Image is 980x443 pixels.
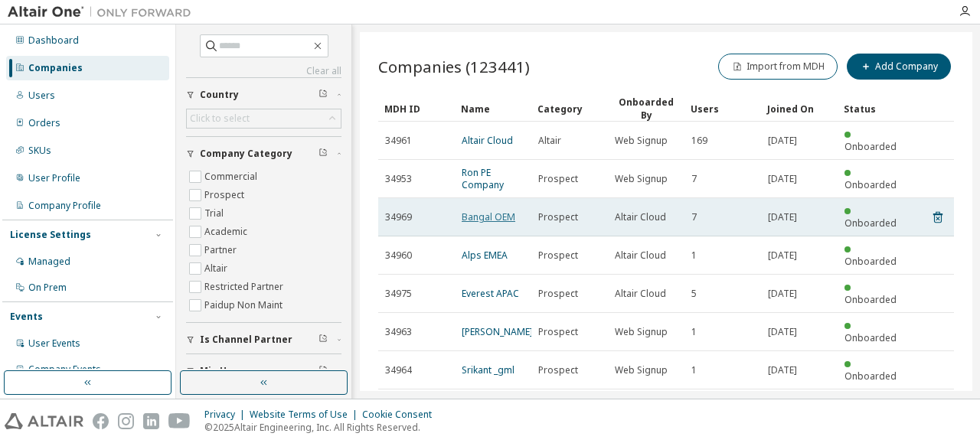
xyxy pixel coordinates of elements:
div: On Prem [28,282,67,294]
div: Events [10,311,43,323]
div: SKUs [28,145,51,157]
span: 34964 [385,364,412,376]
label: Commercial [204,168,260,186]
span: 1 [691,249,697,262]
label: Trial [204,204,227,223]
span: [DATE] [768,364,797,376]
p: © 2025 Altair Engineering, Inc. All Rights Reserved. [204,421,441,434]
span: [DATE] [768,211,797,223]
div: Orders [28,117,60,129]
div: User Events [28,337,80,350]
span: Web Signup [615,135,668,147]
span: [DATE] [768,249,797,262]
label: Academic [204,223,250,241]
span: Prospect [538,364,578,376]
label: Prospect [204,186,247,204]
div: Users [691,96,755,121]
img: instagram.svg [118,413,134,429]
span: Onboarded [844,370,897,383]
span: Clear filter [318,89,328,101]
span: Onboarded [844,178,897,191]
span: 34961 [385,135,412,147]
a: Everest APAC [462,287,519,300]
a: Ron PE Company [462,166,504,191]
button: Add Company [847,54,951,80]
span: 34975 [385,288,412,300]
div: Privacy [204,409,250,421]
span: Clear filter [318,148,328,160]
span: Companies (123441) [378,56,530,77]
div: Companies [28,62,83,74]
div: Category [537,96,602,121]
span: Onboarded [844,217,897,230]
span: 1 [691,326,697,338]
span: Web Signup [615,326,668,338]
div: Click to select [190,112,250,125]
div: User Profile [28,172,80,184]
span: Prospect [538,249,578,262]
span: 7 [691,173,697,185]
span: 7 [691,211,697,223]
span: Web Signup [615,173,668,185]
span: Prospect [538,288,578,300]
div: MDH ID [384,96,449,121]
img: youtube.svg [168,413,191,429]
span: 5 [691,288,697,300]
span: 169 [691,135,707,147]
span: Onboarded [844,293,897,306]
div: Onboarded By [614,96,678,122]
span: Company Category [200,148,292,160]
span: Is Channel Partner [200,334,292,346]
span: Prospect [538,211,578,223]
label: Paidup Non Maint [204,296,286,314]
label: Restricted Partner [204,278,286,296]
span: Onboarded [844,255,897,268]
span: Web Signup [615,364,668,376]
span: Onboarded [844,140,897,153]
span: Min Users [200,365,248,377]
div: Company Profile [28,200,101,212]
span: Onboarded [844,331,897,344]
span: Prospect [538,326,578,338]
span: 34960 [385,249,412,262]
div: Name [461,96,525,121]
span: 1 [691,364,697,376]
img: linkedin.svg [143,413,159,429]
a: Alps EMEA [462,249,508,262]
div: Managed [28,256,70,268]
button: Company Category [186,137,341,171]
span: Altair [538,135,561,147]
a: Clear all [186,65,341,77]
a: Bangal OEM [462,210,515,223]
a: [PERSON_NAME] [462,325,533,338]
div: Users [28,90,55,102]
label: Partner [204,241,240,259]
span: Clear filter [318,365,328,377]
span: [DATE] [768,326,797,338]
div: License Settings [10,229,91,241]
img: Altair One [8,5,199,20]
span: [DATE] [768,288,797,300]
a: Altair Cloud [462,134,513,147]
img: altair_logo.svg [5,413,83,429]
span: Altair Cloud [615,249,666,262]
span: Altair Cloud [615,288,666,300]
button: Import from MDH [718,54,838,80]
div: Joined On [767,96,831,121]
div: Cookie Consent [362,409,441,421]
div: Company Events [28,363,101,376]
div: Click to select [187,109,341,128]
button: Country [186,78,341,112]
label: Altair [204,259,230,278]
span: Clear filter [318,334,328,346]
a: Srikant _gml [462,363,514,376]
span: 34953 [385,173,412,185]
div: Dashboard [28,34,79,47]
span: [DATE] [768,173,797,185]
img: facebook.svg [93,413,109,429]
span: Prospect [538,173,578,185]
span: [DATE] [768,135,797,147]
span: Country [200,89,239,101]
span: 34969 [385,211,412,223]
div: Website Terms of Use [250,409,362,421]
